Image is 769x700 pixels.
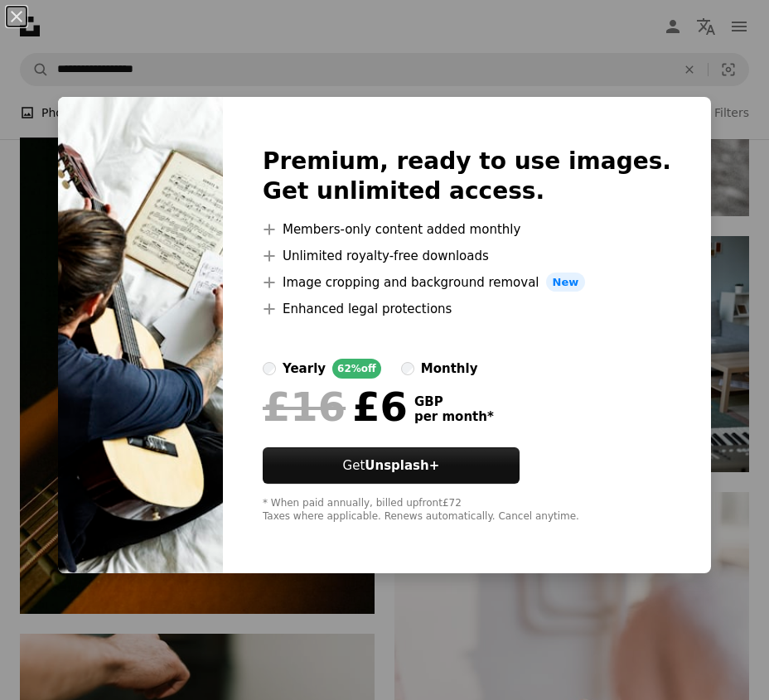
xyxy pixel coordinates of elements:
li: Members-only content added monthly [263,220,671,239]
span: £16 [263,385,346,428]
span: per month * [414,409,494,424]
div: 62% off [332,359,381,379]
strong: Unsplash+ [365,458,439,473]
img: premium_photo-1726848367163-e16a527ddd84 [58,97,223,574]
div: £6 [263,385,408,428]
div: yearly [283,359,326,379]
li: Enhanced legal protections [263,299,671,319]
div: * When paid annually, billed upfront £72 Taxes where applicable. Renews automatically. Cancel any... [263,497,671,524]
li: Image cropping and background removal [263,273,671,292]
span: GBP [414,394,494,409]
span: New [546,273,586,292]
input: yearly62%off [263,362,276,375]
h2: Premium, ready to use images. Get unlimited access. [263,147,671,206]
li: Unlimited royalty-free downloads [263,246,671,266]
div: monthly [421,359,478,379]
button: GetUnsplash+ [263,447,520,484]
input: monthly [401,362,414,375]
